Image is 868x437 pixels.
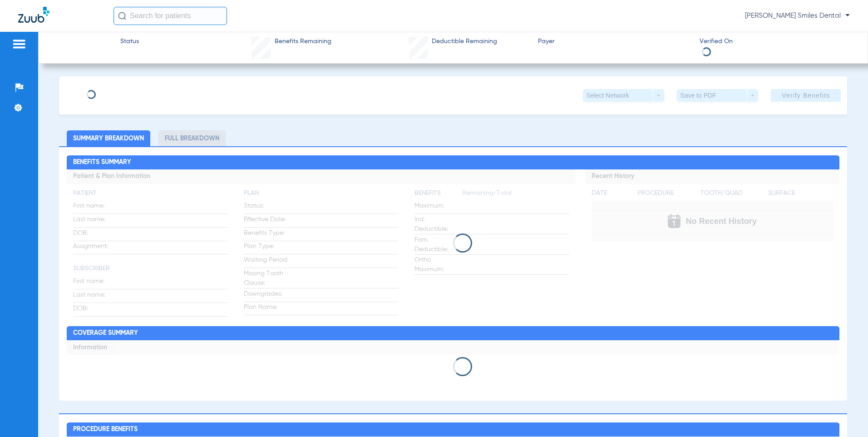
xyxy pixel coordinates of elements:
[67,155,839,170] h2: Benefits Summary
[18,7,49,23] img: Zuub Logo
[275,37,331,46] span: Benefits Remaining
[118,12,126,20] img: Search Icon
[538,37,692,46] span: Payer
[113,7,227,25] input: Search for patients
[158,130,226,146] li: Full Breakdown
[432,37,497,46] span: Deductible Remaining
[120,37,139,46] span: Status
[67,326,839,341] h2: Coverage Summary
[745,11,850,20] span: [PERSON_NAME] Smiles Dental
[12,39,26,50] img: hamburger-icon
[67,422,839,437] h2: Procedure Benefits
[67,130,150,146] li: Summary Breakdown
[700,37,853,46] span: Verified On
